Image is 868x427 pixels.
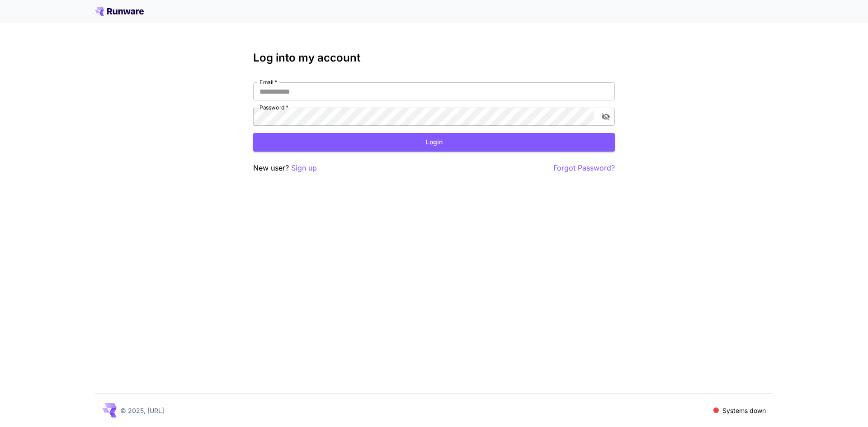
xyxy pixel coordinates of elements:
button: toggle password visibility [598,109,614,125]
button: Login [253,133,615,152]
label: Email [259,78,277,86]
p: Systems down [722,406,766,415]
button: Sign up [291,162,317,174]
label: Password [259,104,288,111]
p: © 2025, [URL] [120,406,164,415]
h3: Log into my account [253,52,615,64]
p: New user? [253,162,317,174]
button: Forgot Password? [553,162,615,174]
